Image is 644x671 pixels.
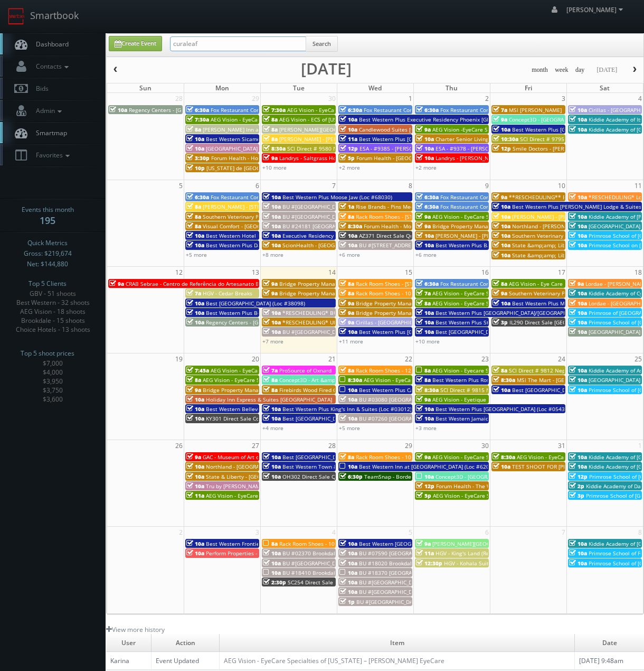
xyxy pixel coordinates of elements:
span: 8a [263,376,278,384]
a: +10 more [415,338,440,345]
span: Cirillas - [GEOGRAPHIC_DATA][PERSON_NAME] ([STREET_ADDRESS]) [356,319,524,326]
span: 10a [263,463,281,470]
span: AEG Vision - EyeCare Specialties of [US_STATE] – Eyeworks of San Mateo Optometry [364,376,575,384]
span: Bridge Property Management - Haven at [GEOGRAPHIC_DATA] [356,309,513,316]
span: Concept3D - [GEOGRAPHIC_DATA] [509,116,593,123]
span: AEG Vision - EyeCare Specialties of [US_STATE] – Southwest Orlando Eye Care [211,116,407,123]
span: 10a [493,213,510,220]
span: Fox Restaurant Concepts - Culinary Dropout - Tempe [440,203,573,210]
span: Firebirds Wood Fired Grill [PERSON_NAME] [279,386,387,394]
span: 10a [569,309,587,316]
span: Fox Restaurant Concepts - [GEOGRAPHIC_DATA] - [GEOGRAPHIC_DATA] [364,106,539,114]
span: 3p [493,319,508,326]
span: Landrys - [PERSON_NAME] [PERSON_NAME] (shoot 2) [435,154,569,162]
a: Create Event [109,36,162,51]
span: 10a [416,145,434,152]
span: AEG Vision - EyeCare Specialties of [US_STATE] – [PERSON_NAME] Eye Clinic [287,106,478,114]
span: Southern Veterinary Partners - [GEOGRAPHIC_DATA] [203,213,334,220]
span: 9a [416,222,431,230]
img: smartbook-logo.png [8,8,25,25]
span: Best Western Inn at [GEOGRAPHIC_DATA] (Loc #62027) [359,463,497,470]
span: Best Western Plus Moose Jaw (Loc #68030) [282,193,392,201]
span: Regency Centers - [GEOGRAPHIC_DATA] (63020) [129,106,248,114]
span: 10a [186,145,204,152]
span: HGV - Cedar Breaks [203,290,252,297]
span: 8a [186,203,201,210]
span: [GEOGRAPHIC_DATA] [US_STATE] Dells [206,145,301,152]
span: BU #[GEOGRAPHIC_DATA] [282,203,347,210]
span: 8:30a [493,376,515,384]
span: 5p [339,154,355,162]
span: 10a [569,453,587,461]
span: 10a [569,213,587,220]
span: GAC - Museum of Art of [GEOGRAPHIC_DATA][PERSON_NAME] (second shoot) [203,453,394,461]
span: 8:30a [416,386,439,394]
a: +6 more [339,251,360,258]
span: 10a [416,405,434,413]
span: [PERSON_NAME] - [PERSON_NAME] Store [512,213,615,220]
span: AEG Vision - Eyetique – Eton [432,396,504,403]
span: Fox Restaurant Concepts - Culinary Dropout - [GEOGRAPHIC_DATA] [440,106,607,114]
span: 10a [339,232,357,239]
span: Charter Senior Living - Naugatuck [435,135,521,143]
span: 8:30a [263,145,286,152]
span: [PERSON_NAME] - [PERSON_NAME] Columbus Circle [279,135,410,143]
span: 8a [339,290,354,297]
span: 6:30a [186,193,209,201]
span: 10a [416,232,434,239]
span: [GEOGRAPHIC_DATA] [589,222,640,230]
span: Best Western Plus Bellingham (Loc #48188) [206,309,317,316]
span: 10a [493,222,510,230]
span: Best Western Plus Madison (Loc #10386) [512,300,616,307]
span: Bridge Property Management - Bridges at [GEOGRAPHIC_DATA] [279,280,439,287]
span: 10a [493,463,510,470]
span: 10p [186,164,205,172]
span: Southern Veterinary Partners - [GEOGRAPHIC_DATA] [509,290,640,297]
a: +7 more [262,338,283,345]
span: 10a [339,415,357,422]
span: 8a [339,280,354,287]
span: 11a [339,135,357,143]
span: Executive Residency by Best Western [GEOGRAPHIC_DATA] (Loc #61103) [282,232,465,239]
span: 10a [339,386,357,394]
span: Bridge Property Management - Bridges at [GEOGRAPHIC_DATA] [279,290,439,297]
span: 8a [263,135,278,143]
span: Forum Health - Modesto Clinic [364,222,441,230]
span: 7a [186,290,201,297]
a: +5 more [339,424,360,432]
span: AZ371 Direct Sale Quality Inn [GEOGRAPHIC_DATA] [359,232,487,239]
span: [PERSON_NAME][GEOGRAPHIC_DATA] - [GEOGRAPHIC_DATA] [279,126,429,133]
span: 10a [569,126,587,133]
span: 9a [416,213,431,220]
span: State & Liberty - [GEOGRAPHIC_DATA] [206,473,300,480]
button: month [528,63,552,77]
a: +4 more [262,424,283,432]
span: 10a [186,473,204,480]
span: 9a [493,193,507,201]
button: day [572,63,589,77]
span: 9a [186,453,201,461]
span: 10a [263,405,281,413]
a: +2 more [339,164,360,171]
span: 10a [109,106,127,114]
span: Best Western Plus [GEOGRAPHIC_DATA] (Loc #05521) [359,328,493,335]
a: +10 more [262,164,287,171]
span: 9a [339,300,354,307]
span: Bridge Property Management - [GEOGRAPHIC_DATA] at [GEOGRAPHIC_DATA] [203,386,395,394]
span: 9a [493,116,507,123]
span: Best Western Town & [GEOGRAPHIC_DATA] (Loc #05423) [282,463,425,470]
span: 7:45a [186,367,209,374]
span: 8a [493,280,507,287]
span: Visual Comfort - [GEOGRAPHIC_DATA] [203,222,296,230]
span: 10a [186,396,204,403]
span: Best Western Sicamous Inn (Loc #62108) [206,135,310,143]
span: 6:30a [186,106,209,114]
span: 10a [186,241,204,249]
span: Rack Room Shoes - [STREET_ADDRESS] [356,213,452,220]
span: Best Western Plus Bay City Inn & Suites (Loc #44740) [435,241,571,249]
span: Rise Brands - Pins Mechanical [PERSON_NAME] [356,203,475,210]
span: 10a [186,415,204,422]
span: 3:30p [186,154,210,162]
span: ESA - #9385 - [PERSON_NAME] [359,145,437,152]
span: 9a [263,280,278,287]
